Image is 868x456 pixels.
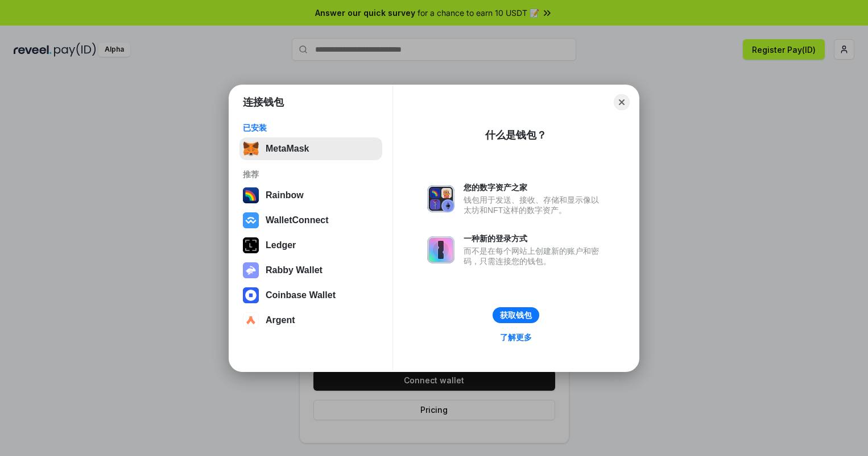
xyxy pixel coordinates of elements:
h1: 连接钱包 [243,95,284,109]
div: 已安装 [243,123,379,133]
div: 一种新的登录方式 [464,233,605,244]
img: svg+xml,%3Csvg%20xmlns%3D%22http%3A%2F%2Fwww.w3.org%2F2000%2Fsvg%22%20fill%3D%22none%22%20viewBox... [243,262,259,278]
img: svg+xml,%3Csvg%20xmlns%3D%22http%3A%2F%2Fwww.w3.org%2F2000%2Fsvg%22%20fill%3D%22none%22%20viewBox... [427,236,454,263]
div: Ledger [266,240,296,250]
div: 获取钱包 [500,310,532,320]
button: Close [614,94,630,110]
div: Argent [266,315,295,325]
button: 获取钱包 [493,307,539,323]
button: Rainbow [239,184,382,207]
img: svg+xml,%3Csvg%20width%3D%2228%22%20height%3D%2228%22%20viewBox%3D%220%200%2028%2028%22%20fill%3D... [243,287,259,303]
div: 而不是在每个网站上创建新的账户和密码，只需连接您的钱包。 [464,246,605,266]
button: Coinbase Wallet [239,284,382,307]
img: svg+xml,%3Csvg%20xmlns%3D%22http%3A%2F%2Fwww.w3.org%2F2000%2Fsvg%22%20width%3D%2228%22%20height%3... [243,237,259,253]
div: 了解更多 [500,332,532,342]
img: svg+xml,%3Csvg%20xmlns%3D%22http%3A%2F%2Fwww.w3.org%2F2000%2Fsvg%22%20fill%3D%22none%22%20viewBox... [427,185,454,212]
div: 推荐 [243,169,379,179]
button: MetaMask [239,137,382,160]
button: Ledger [239,234,382,257]
div: 钱包用于发送、接收、存储和显示像以太坊和NFT这样的数字资产。 [464,195,605,215]
div: WalletConnect [266,215,329,225]
button: Rabby Wallet [239,259,382,282]
div: MetaMask [266,144,309,154]
img: svg+xml,%3Csvg%20width%3D%2228%22%20height%3D%2228%22%20viewBox%3D%220%200%2028%2028%22%20fill%3D... [243,312,259,328]
img: svg+xml,%3Csvg%20width%3D%2228%22%20height%3D%2228%22%20viewBox%3D%220%200%2028%2028%22%20fill%3D... [243,212,259,228]
img: svg+xml,%3Csvg%20fill%3D%22none%22%20height%3D%2233%22%20viewBox%3D%220%200%2035%2033%22%20width%... [243,141,259,157]
a: 了解更多 [493,330,539,345]
button: WalletConnect [239,209,382,232]
button: Argent [239,309,382,332]
div: Rainbow [266,190,304,200]
div: 您的数字资产之家 [464,182,605,193]
img: svg+xml,%3Csvg%20width%3D%22120%22%20height%3D%22120%22%20viewBox%3D%220%200%20120%20120%22%20fil... [243,187,259,203]
div: Coinbase Wallet [266,290,336,300]
div: 什么是钱包？ [485,128,547,142]
div: Rabby Wallet [266,265,323,275]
